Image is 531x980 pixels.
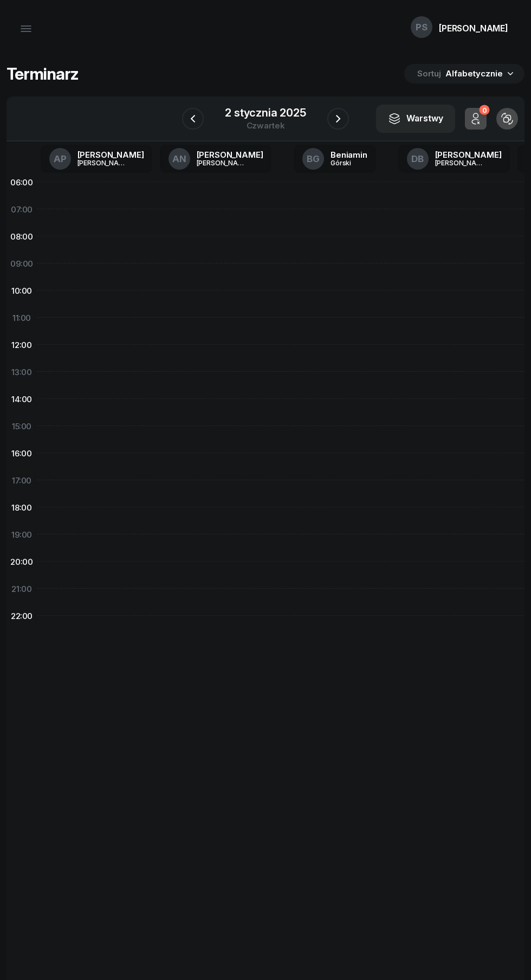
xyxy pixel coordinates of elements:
[77,151,144,159] div: [PERSON_NAME]
[172,154,186,164] span: AN
[197,151,263,159] div: [PERSON_NAME]
[7,196,37,223] div: 07:00
[7,467,37,494] div: 17:00
[331,151,367,159] div: Beniamin
[294,145,376,173] a: BGBeniaminGórski
[479,105,489,115] div: 0
[411,154,424,164] span: DB
[417,69,443,79] span: Sortuj
[331,159,367,166] div: Górski
[404,64,524,83] button: Sortuj Alfabetycznie
[398,145,510,173] a: DB[PERSON_NAME][PERSON_NAME]
[77,159,129,166] div: [PERSON_NAME]
[445,68,503,79] span: Alfabetycznie
[7,494,37,521] div: 18:00
[225,121,306,130] div: czwartek
[7,304,37,331] div: 11:00
[307,154,320,164] span: BG
[7,521,37,548] div: 19:00
[7,358,37,385] div: 13:00
[41,145,153,173] a: AP[PERSON_NAME][PERSON_NAME]
[7,277,37,304] div: 10:00
[7,64,79,83] h1: Terminarz
[160,145,272,173] a: AN[PERSON_NAME][PERSON_NAME]
[376,105,455,133] button: Warstwy
[7,250,37,277] div: 09:00
[7,331,37,358] div: 12:00
[465,108,487,130] button: 0
[7,169,37,196] div: 06:00
[7,385,37,412] div: 14:00
[7,223,37,250] div: 08:00
[7,412,37,440] div: 15:00
[7,440,37,467] div: 16:00
[54,154,67,164] span: AP
[439,24,508,33] div: [PERSON_NAME]
[416,23,428,32] span: PS
[435,151,502,159] div: [PERSON_NAME]
[7,602,37,629] div: 22:00
[388,112,443,125] div: Warstwy
[197,159,249,166] div: [PERSON_NAME]
[7,548,37,575] div: 20:00
[435,159,487,166] div: [PERSON_NAME]
[225,107,306,118] div: 2 stycznia 2025
[7,575,37,602] div: 21:00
